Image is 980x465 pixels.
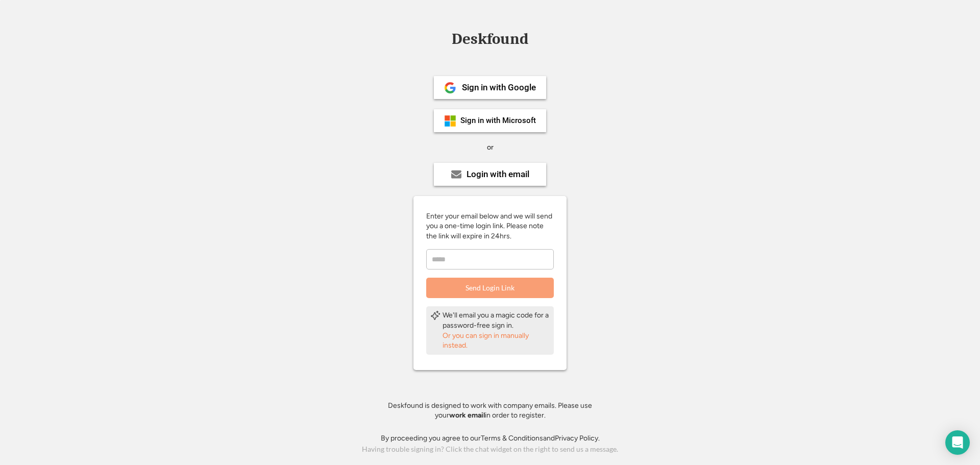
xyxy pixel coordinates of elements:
[487,142,494,153] div: or
[449,411,485,420] strong: work email
[426,211,554,241] div: Enter your email below and we will send you a one-time login link. Please note the link will expi...
[426,278,554,298] button: Send Login Link
[381,433,600,444] div: By proceeding you agree to our and
[467,170,529,179] div: Login with email
[447,31,533,47] div: Deskfound
[555,434,600,443] a: Privacy Policy.
[444,115,456,127] img: ms-symbollockup_mssymbol_19.png
[460,117,536,125] div: Sign in with Microsoft
[443,331,550,351] div: Or you can sign in manually instead.
[481,434,543,443] a: Terms & Conditions
[443,310,550,330] div: We'll email you a magic code for a password-free sign in.
[444,82,456,94] img: 1024px-Google__G__Logo.svg.png
[462,83,536,92] div: Sign in with Google
[945,430,970,455] div: Open Intercom Messenger
[375,401,605,421] div: Deskfound is designed to work with company emails. Please use your in order to register.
